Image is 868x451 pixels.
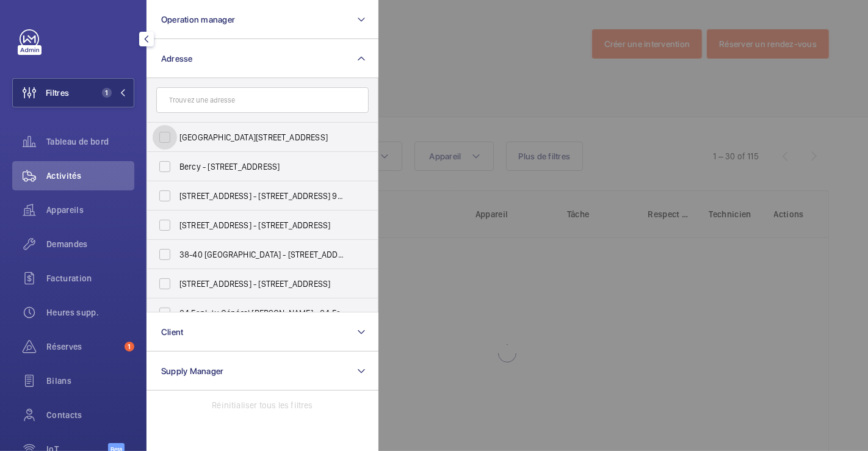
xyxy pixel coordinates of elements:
span: Demandes [46,238,134,250]
span: Bilans [46,375,134,387]
span: 1 [125,342,134,352]
span: Réserves [46,341,120,353]
span: Appareils [46,204,134,216]
span: Heures supp. [46,306,134,319]
span: Tableau de bord [46,135,134,148]
span: Contacts [46,409,134,421]
button: Filtres1 [12,78,134,107]
span: Filtres [46,87,69,99]
span: Facturation [46,272,134,284]
span: 1 [102,88,112,98]
span: Activités [46,170,134,182]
